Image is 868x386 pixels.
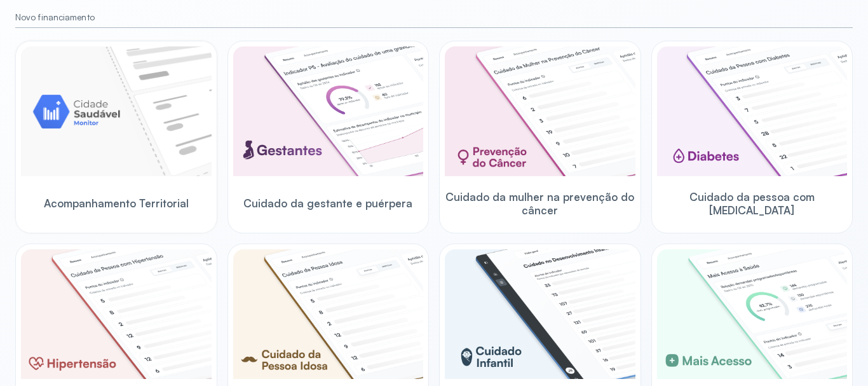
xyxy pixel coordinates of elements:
img: pregnants.png [233,46,424,176]
small: Novo financiamento [15,12,853,23]
img: elderly.png [233,249,424,379]
span: Acompanhamento Territorial [44,196,189,210]
img: hypertension.png [21,249,212,379]
img: diabetics.png [657,46,848,176]
span: Cuidado da gestante e puérpera [243,196,412,210]
span: Cuidado da mulher na prevenção do câncer [445,190,635,217]
img: child-development.png [445,249,635,379]
img: placeholder-module-ilustration.png [21,46,212,176]
span: Cuidado da pessoa com [MEDICAL_DATA] [657,190,848,217]
img: woman-cancer-prevention-care.png [445,46,635,176]
img: healthcare-greater-access.png [657,249,848,379]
